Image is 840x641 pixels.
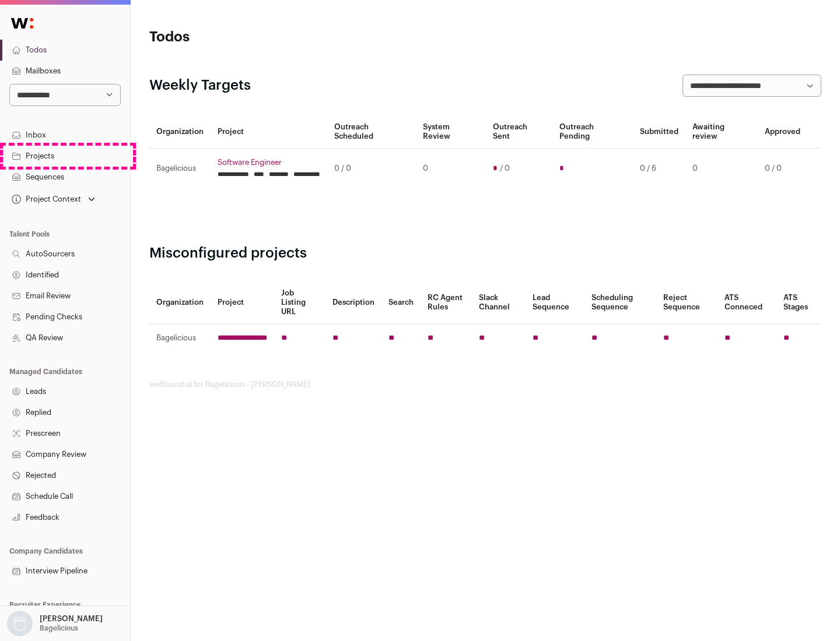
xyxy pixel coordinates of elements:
[416,115,485,149] th: System Review
[526,281,584,324] th: Lead Sequence
[211,115,327,149] th: Project
[5,12,40,35] img: Wellfound
[486,115,553,149] th: Outreach Sent
[274,281,325,324] th: Job Listing URL
[149,28,373,47] h1: Todos
[40,614,103,624] p: [PERSON_NAME]
[149,380,821,389] footer: wellfound:ai for Bagelicious - [PERSON_NAME]
[472,281,526,324] th: Slack Channel
[717,281,776,324] th: ATS Conneced
[9,195,81,204] div: Project Context
[5,611,105,636] button: Open dropdown
[381,281,421,324] th: Search
[633,115,685,149] th: Submitted
[149,149,211,189] td: Bagelicious
[685,149,758,189] td: 0
[40,624,78,633] p: Bagelicious
[327,115,416,149] th: Outreach Scheduled
[325,281,381,324] th: Description
[149,244,821,263] h2: Misconfigured projects
[758,149,807,189] td: 0 / 0
[776,281,821,324] th: ATS Stages
[9,191,97,207] button: Open dropdown
[758,115,807,149] th: Approved
[656,281,718,324] th: Reject Sequence
[149,115,211,149] th: Organization
[584,281,656,324] th: Scheduling Sequence
[685,115,758,149] th: Awaiting review
[416,149,485,189] td: 0
[7,611,33,636] img: nopic.png
[149,281,211,324] th: Organization
[500,164,510,173] span: / 0
[633,149,685,189] td: 0 / 6
[327,149,416,189] td: 0 / 0
[149,76,251,95] h2: Weekly Targets
[211,281,274,324] th: Project
[552,115,632,149] th: Outreach Pending
[421,281,471,324] th: RC Agent Rules
[218,158,320,167] a: Software Engineer
[149,324,211,353] td: Bagelicious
